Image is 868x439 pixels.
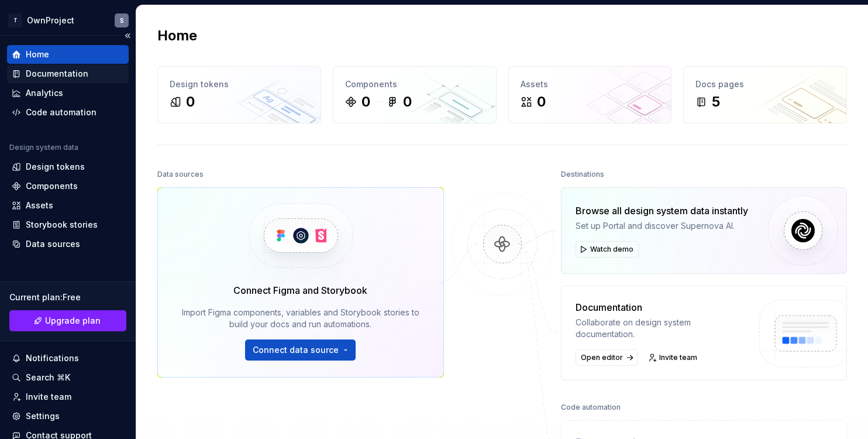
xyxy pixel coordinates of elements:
div: Design tokens [170,78,309,90]
a: Components00 [333,66,497,124]
div: 0 [403,92,412,111]
div: Settings [26,410,60,422]
a: Components [7,177,129,196]
a: Assets0 [508,66,672,124]
a: Code automation [7,103,129,122]
button: Connect data source [245,339,356,361]
a: Home [7,45,129,64]
div: 5 [712,92,720,111]
button: Watch demo [576,241,639,258]
span: Open editor [581,353,623,362]
div: Code automation [561,399,621,416]
div: Code automation [26,107,97,118]
a: Storybook stories [7,215,129,234]
div: Import Figma components, variables and Storybook stories to build your docs and run automations. [174,307,427,330]
div: Browse all design system data instantly [576,204,748,218]
a: Design tokens0 [157,66,321,124]
div: Documentation [576,300,749,314]
a: Invite team [645,349,702,366]
a: Assets [7,196,129,215]
div: Storybook stories [26,219,98,231]
div: 0 [537,92,546,111]
div: Data sources [26,238,80,250]
span: Watch demo [590,245,633,254]
a: Analytics [7,84,129,102]
div: Collaborate on design system documentation. [576,317,749,340]
div: S [120,16,124,25]
button: Notifications [7,349,129,368]
a: Docs pages5 [683,66,847,124]
div: OwnProject [27,15,74,26]
button: Search ⌘K [7,368,129,387]
div: Current plan : Free [9,291,126,303]
div: Components [26,180,78,192]
div: Set up Portal and discover Supernova AI. [576,220,748,232]
div: Components [345,78,484,90]
span: Upgrade plan [45,315,101,327]
span: Connect data source [253,344,339,356]
div: Documentation [26,68,88,80]
span: Invite team [659,353,697,362]
div: Analytics [26,87,63,99]
div: Design system data [9,143,78,152]
a: Upgrade plan [9,310,126,331]
div: Assets [26,200,53,211]
div: 0 [186,92,195,111]
div: Home [26,49,49,60]
div: Assets [521,78,660,90]
a: Data sources [7,235,129,253]
h2: Home [157,26,197,45]
div: Invite team [26,391,71,403]
div: Data sources [157,166,204,183]
button: Collapse sidebar [119,28,136,44]
div: 0 [361,92,370,111]
div: T [8,13,22,28]
div: Connect Figma and Storybook [233,283,367,297]
div: Design tokens [26,161,85,173]
div: Docs pages [695,78,835,90]
div: Destinations [561,166,604,183]
a: Documentation [7,64,129,83]
div: Search ⌘K [26,372,70,383]
a: Open editor [576,349,638,366]
a: Settings [7,407,129,426]
div: Notifications [26,352,79,364]
a: Invite team [7,387,129,406]
a: Design tokens [7,157,129,176]
button: TOwnProjectS [2,8,133,33]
